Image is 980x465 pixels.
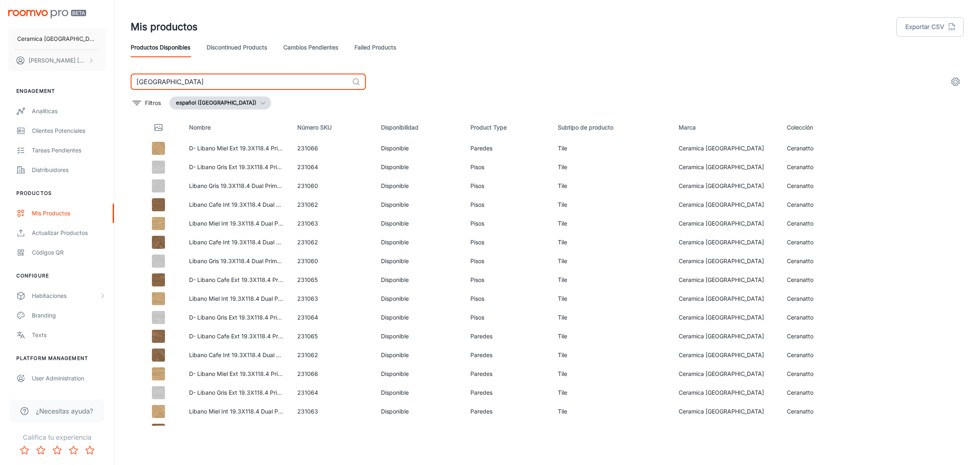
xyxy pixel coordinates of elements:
a: D- Libano Gris Ext 19.3X118.4 Primera Rect [189,389,304,396]
svg: Thumbnail [154,123,163,132]
div: Códigos QR [32,248,106,257]
td: Paredes [464,364,551,383]
a: Libano Miel Int 19.3X118.4 Dual Primera Rect [189,408,309,415]
td: Paredes [464,383,551,402]
td: Disponible [374,158,464,177]
td: Ceramica [GEOGRAPHIC_DATA] [672,139,780,158]
div: Habitaciones [32,291,99,300]
button: Rate 3 star [49,442,65,458]
td: Ceranatto [780,308,855,327]
td: Ceranatto [780,158,855,177]
td: 231063 [291,402,374,421]
td: Ceramica [GEOGRAPHIC_DATA] [672,195,780,214]
button: Rate 1 star [16,442,33,458]
div: Clientes potenciales [32,126,106,135]
a: D- Libano Cafe Ext 19.3X118.4 Primera Rect [189,333,307,340]
td: 231062 [291,421,374,440]
td: 231064 [291,308,374,327]
a: Cambios pendientes [283,38,338,57]
td: Ceranatto [780,252,855,271]
td: Ceramica [GEOGRAPHIC_DATA] [672,158,780,177]
td: Tile [551,195,673,214]
button: [PERSON_NAME] [PERSON_NAME] [8,50,106,71]
td: 231062 [291,346,374,364]
a: D- Libano Cafe Ext 19.3X118.4 Primera Rect [189,276,307,283]
td: Ceramica [GEOGRAPHIC_DATA] [672,421,780,440]
th: Nombre [183,116,291,139]
th: Product Type [464,116,551,139]
td: Ceramica [GEOGRAPHIC_DATA] [672,383,780,402]
td: Disponible [374,289,464,308]
td: Pisos [464,214,551,233]
button: Rate 2 star [33,442,49,458]
td: Ceranatto [780,271,855,289]
td: Pisos [464,195,551,214]
p: Califica tu experiencia [7,432,107,442]
td: Ceramica [GEOGRAPHIC_DATA] [672,252,780,271]
a: Productos disponibles [131,38,190,57]
td: Disponible [374,383,464,402]
td: Disponible [374,421,464,440]
td: Ceramica [GEOGRAPHIC_DATA] [672,327,780,346]
td: Ceranatto [780,289,855,308]
a: D- Libano Miel Ext 19.3X118.4 Primera Rect [189,145,305,152]
div: User Administration [32,374,106,383]
td: Disponible [374,364,464,383]
td: Ceramica [GEOGRAPHIC_DATA] [672,233,780,252]
td: Pisos [464,177,551,195]
div: Branding [32,311,106,320]
p: [PERSON_NAME] [PERSON_NAME] [29,56,86,65]
td: 231063 [291,289,374,308]
td: Tile [551,289,673,308]
td: Disponible [374,233,464,252]
td: Ceranatto [780,327,855,346]
td: Paredes [464,402,551,421]
th: Número SKU [291,116,374,139]
a: Libano Miel Int 19.3X118.4 Dual Primera Rect [189,220,309,227]
td: 231064 [291,383,374,402]
td: 231066 [291,364,374,383]
div: Distribuidores [32,165,106,174]
td: Tile [551,421,673,440]
td: Ceranatto [780,233,855,252]
td: Tile [551,346,673,364]
div: Tareas pendientes [32,146,106,155]
a: Libano Miel Int 19.3X118.4 Dual Primera Rect [189,295,309,302]
td: Ceranatto [780,214,855,233]
td: Disponible [374,271,464,289]
button: Rate 5 star [82,442,98,458]
button: Rate 4 star [65,442,82,458]
td: 231062 [291,233,374,252]
td: Tile [551,327,673,346]
td: 231066 [291,139,374,158]
p: Ceramica [GEOGRAPHIC_DATA] [17,34,97,43]
a: Libano Gris 19.3X118.4 Dual Primera Rect [189,182,299,189]
td: Disponible [374,139,464,158]
td: 231062 [291,195,374,214]
td: Tile [551,214,673,233]
td: Pisos [464,308,551,327]
th: Disponibilidad [374,116,464,139]
h1: Mis productos [131,20,198,34]
th: Colección [780,116,855,139]
td: Ceramica [GEOGRAPHIC_DATA] [672,289,780,308]
td: Ceramica [GEOGRAPHIC_DATA] [672,402,780,421]
td: Paredes [464,346,551,364]
td: Ceramica [GEOGRAPHIC_DATA] [672,214,780,233]
div: Mis productos [32,209,106,218]
span: ¿Necesitas ayuda? [36,406,93,416]
td: Pisos [464,421,551,440]
button: settings [947,74,964,90]
td: 231063 [291,214,374,233]
td: Disponible [374,402,464,421]
div: Texts [32,331,106,340]
a: Failed Products [354,38,396,57]
td: Ceramica [GEOGRAPHIC_DATA] [672,177,780,195]
td: Disponible [374,346,464,364]
div: Analíticas [32,107,106,116]
td: Pisos [464,271,551,289]
td: Pisos [464,233,551,252]
td: Pisos [464,289,551,308]
td: Tile [551,383,673,402]
a: D- Libano Miel Ext 19.3X118.4 Primera Rect [189,370,305,377]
